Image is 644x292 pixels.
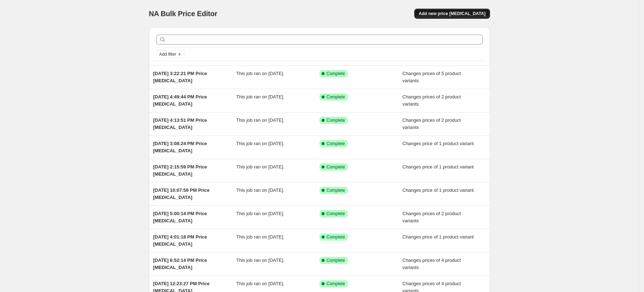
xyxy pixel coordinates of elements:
[327,141,345,147] span: Complete
[327,234,345,240] span: Complete
[402,164,474,170] span: Changes price of 1 product variant
[327,94,345,100] span: Complete
[327,117,345,123] span: Complete
[153,141,207,153] span: [DATE] 3:08:24 PM Price [MEDICAL_DATA]
[327,71,345,77] span: Complete
[402,141,474,146] span: Changes price of 1 product variant
[327,211,345,217] span: Complete
[159,51,176,57] span: Add filter
[402,258,461,270] span: Changes prices of 4 product variants
[327,258,345,263] span: Complete
[236,71,284,76] span: This job ran on [DATE].
[327,187,345,193] span: Complete
[153,258,207,270] span: [DATE] 6:52:14 PM Price [MEDICAL_DATA]
[236,141,284,146] span: This job ran on [DATE].
[153,71,207,83] span: [DATE] 3:22:21 PM Price [MEDICAL_DATA]
[236,281,284,286] span: This job ran on [DATE].
[153,234,207,247] span: [DATE] 4:01:18 PM Price [MEDICAL_DATA]
[153,187,210,200] span: [DATE] 10:07:59 PM Price [MEDICAL_DATA]
[419,11,485,17] span: Add new price [MEDICAL_DATA]
[153,94,207,107] span: [DATE] 4:49:44 PM Price [MEDICAL_DATA]
[236,164,284,170] span: This job ran on [DATE].
[402,187,474,193] span: Changes price of 1 product variant
[402,94,461,107] span: Changes prices of 2 product variants
[402,71,461,83] span: Changes prices of 5 product variants
[414,9,490,19] button: Add new price [MEDICAL_DATA]
[149,10,218,18] span: NA Bulk Price Editor
[236,117,284,123] span: This job ran on [DATE].
[236,258,284,263] span: This job ran on [DATE].
[402,117,461,130] span: Changes prices of 2 product variants
[153,117,207,130] span: [DATE] 4:13:51 PM Price [MEDICAL_DATA]
[327,281,345,287] span: Complete
[236,234,284,240] span: This job ran on [DATE].
[236,94,284,99] span: This job ran on [DATE].
[402,234,474,240] span: Changes price of 1 product variant
[327,164,345,170] span: Complete
[153,211,207,223] span: [DATE] 5:00:14 PM Price [MEDICAL_DATA]
[236,187,284,193] span: This job ran on [DATE].
[153,164,207,177] span: [DATE] 2:15:59 PM Price [MEDICAL_DATA]
[402,211,461,223] span: Changes prices of 2 product variants
[236,211,284,216] span: This job ran on [DATE].
[156,50,185,59] button: Add filter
